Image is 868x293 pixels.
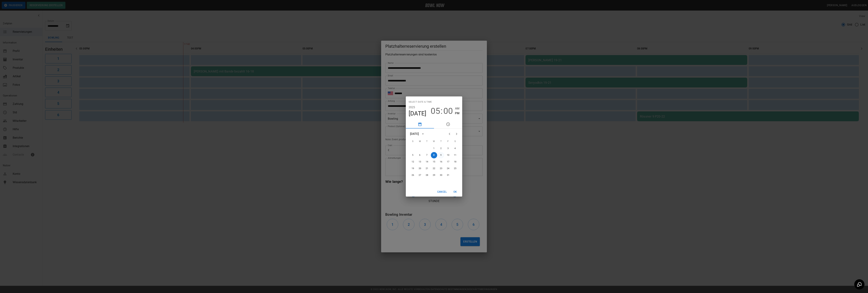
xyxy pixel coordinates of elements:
[409,110,426,117] button: [DATE]
[424,159,430,165] button: 14
[410,138,416,145] span: Sunday
[406,120,434,128] button: pick date
[431,172,437,178] button: 29
[443,106,453,116] button: 00
[431,145,437,152] button: 1
[455,106,459,111] button: AM
[410,172,416,178] button: 26
[452,138,458,145] span: Saturday
[452,145,458,152] button: 4
[424,138,430,145] span: Tuesday
[452,159,458,165] button: 18
[420,131,426,137] button: calendar view is open, switch to year view
[409,99,432,105] span: Select date & time
[445,152,451,158] button: 10
[410,152,416,158] button: 5
[431,138,437,145] span: Wednesday
[438,165,444,172] button: 23
[436,189,448,195] button: Cancel
[452,165,458,172] button: 25
[455,111,459,116] button: PM
[424,172,430,178] button: 28
[445,172,451,178] button: 31
[441,106,443,116] span: :
[417,159,423,165] button: 13
[410,132,419,136] div: [DATE]
[417,172,423,178] button: 27
[424,165,430,172] button: 21
[431,165,437,172] button: 22
[445,159,451,165] button: 17
[452,152,458,158] button: 11
[431,159,437,165] button: 15
[431,152,437,158] button: 8
[445,138,451,145] span: Friday
[438,138,444,145] span: Thursday
[453,130,460,137] button: Next month
[417,152,423,158] button: 6
[409,105,415,110] button: 2025
[446,130,453,137] button: Previous month
[438,159,444,165] button: 16
[438,152,444,158] button: 9
[410,159,416,165] button: 12
[438,172,444,178] button: 30
[434,120,462,128] button: pick time
[438,145,444,152] button: 2
[417,165,423,172] button: 20
[445,165,451,172] button: 24
[445,145,451,152] button: 3
[417,138,423,145] span: Monday
[410,165,416,172] button: 19
[424,152,430,158] button: 7
[450,189,461,195] button: OK
[431,106,440,116] button: 05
